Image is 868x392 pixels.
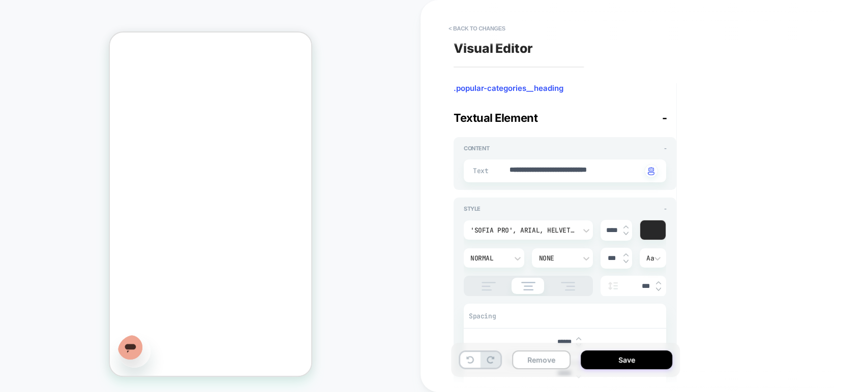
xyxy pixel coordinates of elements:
[656,281,661,285] img: up
[454,111,537,124] span: Textual Element
[8,303,41,335] iframe: Button to launch messaging window
[576,337,581,341] img: up
[555,282,581,290] img: align text right
[623,259,628,264] img: down
[664,145,667,152] span: -
[606,282,621,290] img: line height
[662,111,667,124] span: -
[623,253,628,257] img: up
[470,254,507,263] div: Normal
[664,205,667,212] span: -
[516,282,541,290] img: align text center
[623,232,628,236] img: down
[648,167,654,175] img: edit with ai
[512,350,571,369] button: Remove
[470,226,576,235] div: 'Sofia Pro', Arial, Helvetica, sans-serif, sans-serif
[623,225,628,229] img: up
[476,282,501,290] img: align text left
[443,20,511,37] button: < Back to changes
[581,350,672,369] button: Save
[538,254,576,263] div: None
[454,83,676,93] span: .popular-categories__heading
[646,254,660,263] div: Aa
[473,167,486,175] span: Text
[656,287,661,291] img: down
[464,145,489,152] span: Content
[469,312,496,320] span: Spacing
[464,205,481,212] span: Style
